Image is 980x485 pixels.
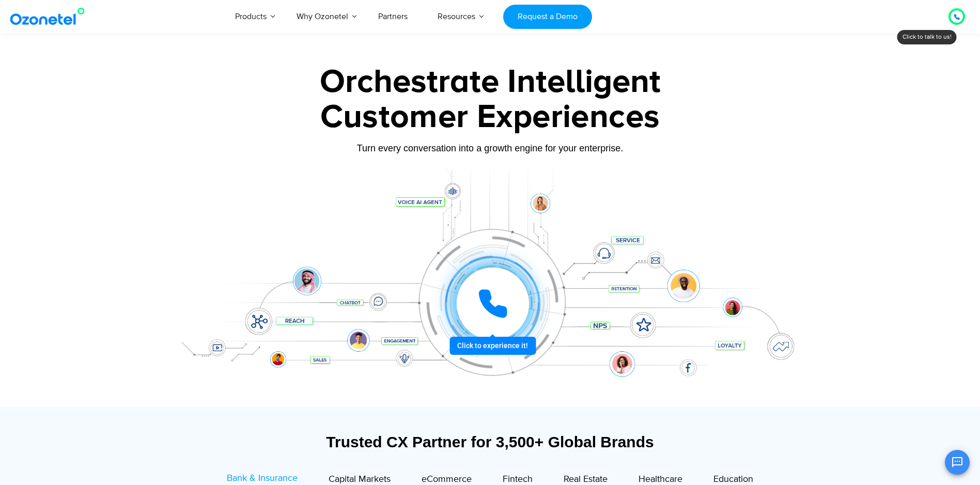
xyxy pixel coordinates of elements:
span: Bank & Insurance [227,473,298,484]
a: Request a Demo [503,5,592,29]
div: Trusted CX Partner for 3,500+ Global Brands [173,433,808,451]
span: Real Estate [564,474,608,485]
div: Customer Experiences [167,92,813,142]
div: Turn every conversation into a growth engine for your enterprise. [167,143,813,154]
span: Fintech [503,474,533,485]
span: Capital Markets [329,474,391,485]
span: Education [713,474,753,485]
span: Healthcare [639,474,682,485]
button: Open chat [945,450,970,475]
div: Orchestrate Intelligent [167,66,813,99]
span: eCommerce [422,474,472,485]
